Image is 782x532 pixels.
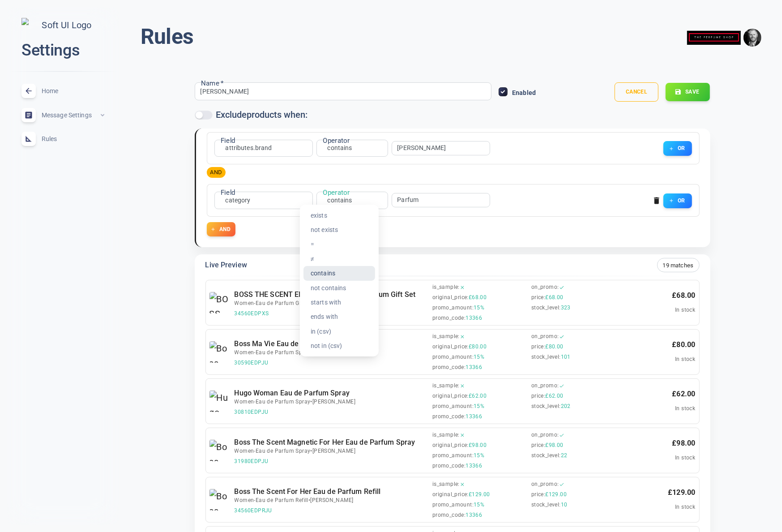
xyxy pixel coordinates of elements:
[303,339,375,353] li: not in (csv)
[303,295,375,309] li: starts with
[303,237,375,252] li: =
[303,252,375,266] li: ≠
[303,266,375,280] li: contains
[303,281,375,295] li: not contains
[303,208,375,223] li: exists
[303,223,375,237] li: not exists
[303,309,375,324] li: ends with
[303,324,375,339] li: in (csv)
